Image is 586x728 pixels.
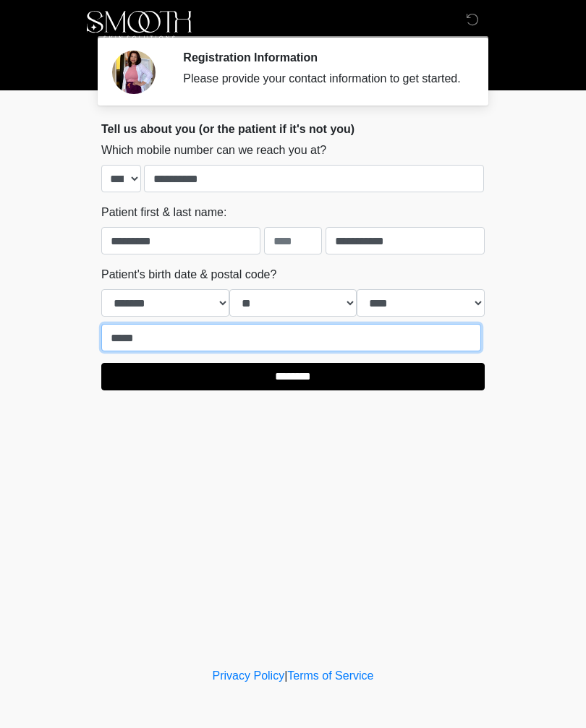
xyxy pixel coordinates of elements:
[287,669,373,682] a: Terms of Service
[101,204,226,221] label: Patient first & last name:
[284,669,287,682] a: |
[112,51,156,94] img: Agent Avatar
[101,142,326,159] label: Which mobile number can we reach you at?
[183,70,463,87] div: Please provide your contact information to get started.
[101,122,485,136] h2: Tell us about you (or the patient if it's not you)
[213,669,285,682] a: Privacy Policy
[101,266,276,283] label: Patient's birth date & postal code?
[183,51,463,64] h2: Registration Information
[87,11,192,40] img: Smooth Skin Solutions LLC Logo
